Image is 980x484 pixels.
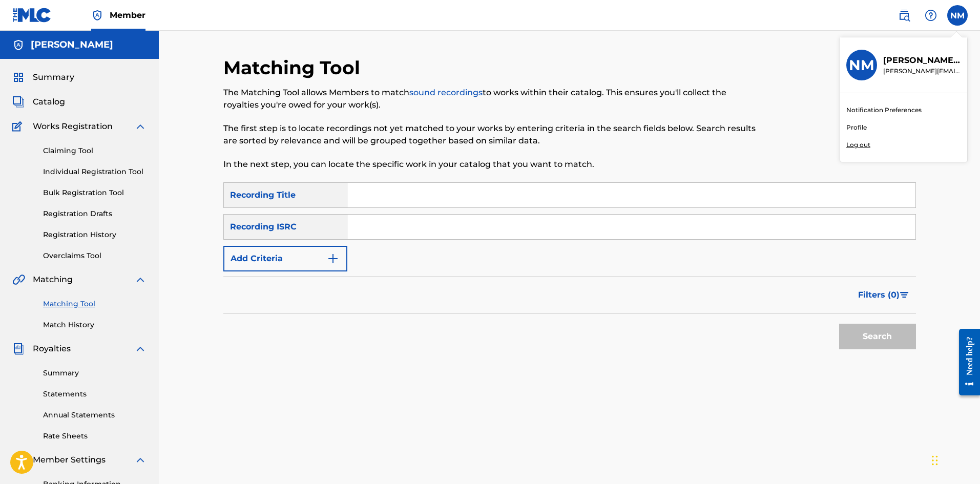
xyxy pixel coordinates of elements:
[91,9,103,22] img: Top Rightsholder
[43,320,147,330] a: Match History
[33,71,74,83] span: Summary
[43,229,147,240] a: Registration History
[12,343,25,355] img: Royalties
[110,9,145,21] span: Member
[12,71,25,83] img: Summary
[134,343,147,355] img: expand
[43,208,147,219] a: Registration Drafts
[858,289,900,301] span: Filters ( 0 )
[33,454,106,466] span: Member Settings
[846,140,870,150] p: Log out
[883,54,961,67] p: Natalie McDonald
[134,120,147,133] img: expand
[929,435,980,484] iframe: Chat Widget
[925,9,937,22] img: help
[223,246,347,271] button: Add Criteria
[932,445,938,476] div: Drag
[43,410,147,420] a: Annual Statements
[849,56,874,74] h3: NM
[134,454,147,466] img: expand
[12,96,65,108] a: CatalogCatalog
[33,273,73,286] span: Matching
[223,182,916,354] form: Search Form
[12,454,25,466] img: Member Settings
[31,39,113,51] h5: NATALIE H MCDONALD
[134,273,147,286] img: expand
[223,158,757,171] p: In the next step, you can locate the specific work in your catalog that you want to match.
[852,282,916,308] button: Filters (0)
[12,120,26,133] img: Works Registration
[33,120,113,133] span: Works Registration
[223,87,757,111] p: The Matching Tool allows Members to match to works within their catalog. This ensures you'll coll...
[947,5,968,26] div: User Menu
[921,5,941,26] div: Help
[327,252,339,265] img: 9d2ae6d4665cec9f34b9.svg
[43,250,147,261] a: Overclaims Tool
[900,292,909,298] img: filter
[12,71,74,83] a: SummarySummary
[12,8,52,23] img: MLC Logo
[846,123,867,132] a: Profile
[223,122,757,147] p: The first step is to locate recordings not yet matched to your works by entering criteria in the ...
[43,299,147,309] a: Matching Tool
[12,96,25,108] img: Catalog
[12,273,25,286] img: Matching
[33,343,71,355] span: Royalties
[43,187,147,198] a: Bulk Registration Tool
[898,9,910,22] img: search
[43,431,147,441] a: Rate Sheets
[43,368,147,378] a: Summary
[43,166,147,177] a: Individual Registration Tool
[43,145,147,156] a: Claiming Tool
[894,5,914,26] a: Public Search
[12,39,25,51] img: Accounts
[951,321,980,404] iframe: Resource Center
[223,56,365,79] h2: Matching Tool
[33,96,65,108] span: Catalog
[883,67,961,76] p: natalie@shore.net
[43,389,147,399] a: Statements
[846,106,922,115] a: Notification Preferences
[409,88,483,97] a: sound recordings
